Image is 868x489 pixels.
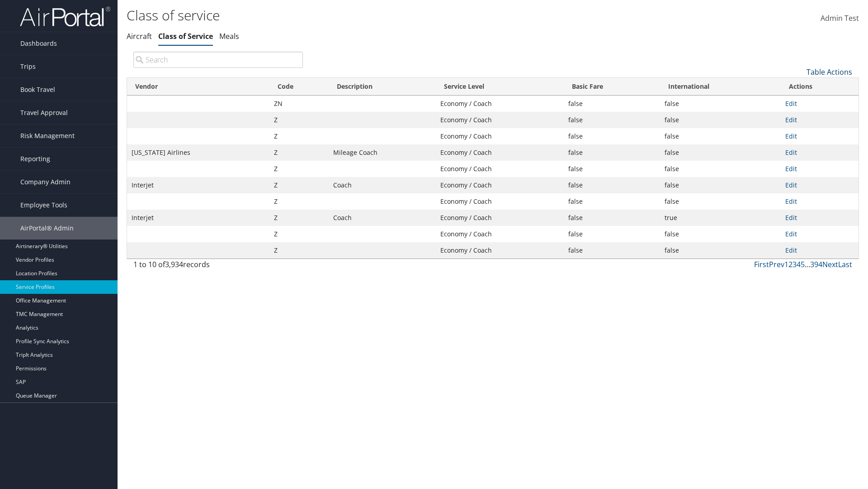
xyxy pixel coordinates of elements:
td: false [564,177,660,193]
td: false [660,112,781,128]
td: Economy / Coach [436,193,564,210]
a: Edit [785,132,797,140]
span: Admin Test [821,13,859,23]
td: false [660,128,781,144]
a: First [754,259,769,269]
td: false [564,128,660,144]
td: Z [269,226,329,242]
td: false [564,112,660,128]
a: Edit [785,181,797,189]
span: Reporting [20,148,50,170]
td: Z [269,161,329,177]
td: Economy / Coach [436,177,564,193]
td: false [564,161,660,177]
span: Company Admin [20,171,71,193]
td: Z [269,242,329,259]
td: Economy / Coach [436,242,564,259]
td: Mileage Coach [329,144,436,161]
a: Admin Test [821,5,859,33]
td: false [660,242,781,259]
a: Table Actions [807,67,852,77]
span: Book Travel [20,78,55,101]
th: Description: activate to sort column ascending [329,78,436,96]
td: false [564,210,660,226]
span: Risk Management [20,125,75,147]
td: false [660,144,781,161]
th: Basic Fare: activate to sort column ascending [564,78,660,96]
td: false [660,226,781,242]
td: false [564,226,660,242]
span: Travel Approval [20,101,68,124]
a: 1 [784,259,788,269]
td: Z [269,193,329,210]
td: Coach [329,177,436,193]
div: 1 to 10 of records [133,259,303,274]
a: Edit [785,246,797,254]
a: Prev [769,259,784,269]
a: 5 [801,259,805,269]
span: Dashboards [20,32,57,55]
span: … [805,259,810,269]
td: false [660,193,781,210]
a: Class of Service [158,31,213,41]
td: true [660,210,781,226]
td: Economy / Coach [436,210,564,226]
a: Edit [785,230,797,238]
td: false [564,242,660,259]
a: 3 [793,259,797,269]
td: false [660,96,781,112]
td: Z [269,177,329,193]
td: Z [269,128,329,144]
a: 394 [810,259,822,269]
h1: Class of service [127,6,615,25]
img: airportal-logo.png [20,6,110,27]
a: Edit [785,99,797,108]
th: International: activate to sort column ascending [660,78,781,96]
td: false [564,96,660,112]
td: false [660,161,781,177]
a: Edit [785,197,797,206]
a: Next [822,259,838,269]
td: Z [269,112,329,128]
span: Employee Tools [20,194,67,216]
td: Coach [329,210,436,226]
a: Edit [785,115,797,124]
td: false [660,177,781,193]
td: false [564,193,660,210]
a: 2 [788,259,793,269]
td: Economy / Coach [436,112,564,128]
td: false [564,144,660,161]
input: Search [133,52,303,68]
td: [US_STATE] Airlines [127,144,269,161]
td: Economy / Coach [436,128,564,144]
td: ZN [269,96,329,112]
span: AirPortal® Admin [20,217,74,240]
a: Meals [219,31,239,41]
td: Economy / Coach [436,96,564,112]
td: Economy / Coach [436,144,564,161]
span: 3,934 [165,259,183,269]
a: Edit [785,164,797,173]
span: Trips [20,55,36,78]
th: Actions [781,78,859,96]
a: Edit [785,213,797,222]
td: Z [269,210,329,226]
td: Z [269,144,329,161]
a: Aircraft [127,31,152,41]
td: Economy / Coach [436,161,564,177]
a: 4 [797,259,801,269]
th: Service Level: activate to sort column ascending [436,78,564,96]
td: Interjet [127,177,269,193]
td: Interjet [127,210,269,226]
a: Edit [785,148,797,157]
a: Last [838,259,852,269]
td: Economy / Coach [436,226,564,242]
th: Code: activate to sort column ascending [269,78,329,96]
th: Vendor: activate to sort column ascending [127,78,269,96]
